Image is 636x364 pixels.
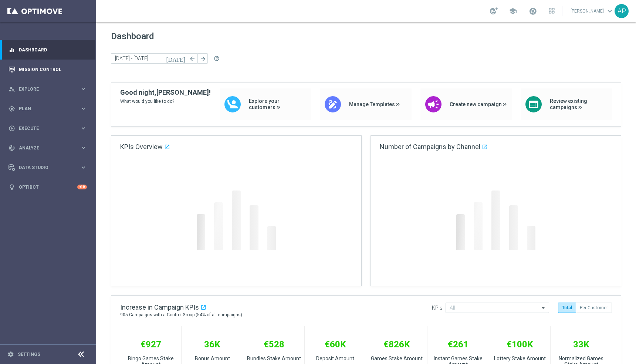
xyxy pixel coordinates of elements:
[8,47,87,53] button: equalizer Dashboard
[19,177,77,197] a: Optibot
[9,125,80,132] div: Execute
[570,6,615,17] a: [PERSON_NAME]keyboard_arrow_down
[9,145,80,151] div: Analyze
[615,4,629,18] div: AP
[19,165,80,170] span: Data Studio
[9,47,15,53] i: equalizer
[8,145,87,151] button: track_changes Analyze keyboard_arrow_right
[80,105,87,112] i: keyboard_arrow_right
[8,165,87,171] button: Data Studio keyboard_arrow_right
[19,126,80,131] span: Execute
[77,185,87,189] div: +10
[606,7,614,15] span: keyboard_arrow_down
[8,67,87,73] button: Mission Control
[9,125,15,132] i: play_circle_outline
[18,352,40,357] a: Settings
[8,184,87,190] button: lightbulb Optibot +10
[9,177,87,197] div: Optibot
[7,351,14,358] i: settings
[19,107,80,111] span: Plan
[19,60,87,79] a: Mission Control
[80,125,87,132] i: keyboard_arrow_right
[9,164,80,171] div: Data Studio
[9,105,80,112] div: Plan
[9,184,15,191] i: lightbulb
[19,87,80,91] span: Explore
[9,86,15,92] i: person_search
[80,164,87,171] i: keyboard_arrow_right
[8,125,87,131] button: play_circle_outline Execute keyboard_arrow_right
[9,40,87,60] div: Dashboard
[9,86,80,92] div: Explore
[80,85,87,92] i: keyboard_arrow_right
[19,146,80,150] span: Analyze
[509,7,517,15] span: school
[8,86,87,92] button: person_search Explore keyboard_arrow_right
[9,145,15,151] i: track_changes
[9,60,87,79] div: Mission Control
[8,106,87,112] button: gps_fixed Plan keyboard_arrow_right
[9,105,15,112] i: gps_fixed
[80,144,87,151] i: keyboard_arrow_right
[19,40,87,60] a: Dashboard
